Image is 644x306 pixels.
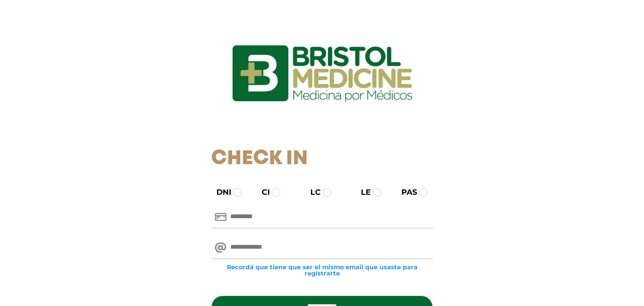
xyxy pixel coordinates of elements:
img: logo_ingresarbristol.jpg [194,11,451,136]
h1: Check In [211,147,433,171]
label: LE [352,187,371,198]
label: LC [302,187,321,198]
small: Recordá que tiene que ser el mismo email que usaste para registrarte [211,264,433,276]
label: CI [253,187,270,198]
label: PAS [393,187,417,198]
label: DNI [208,187,231,198]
